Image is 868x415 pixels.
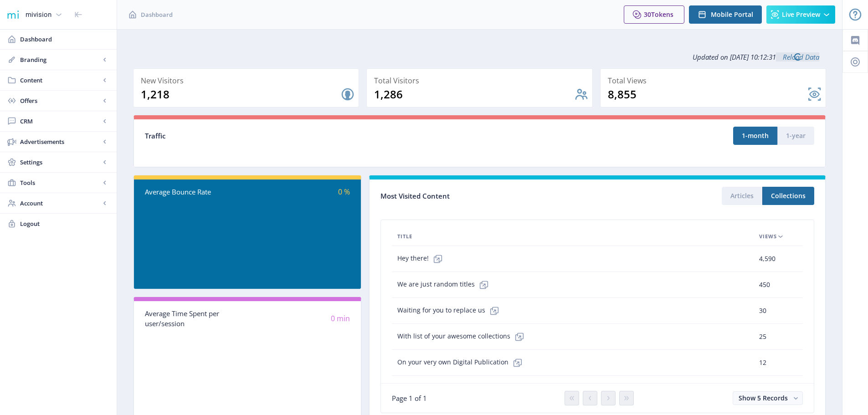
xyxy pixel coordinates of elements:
span: 30 [759,305,766,316]
span: Page 1 of 1 [392,394,427,403]
div: 0 min [247,313,350,324]
div: 1,286 [374,87,574,102]
span: Settings [20,158,100,167]
div: New Visitors [141,74,355,87]
span: 4,590 [759,253,776,264]
span: With list of your awesome collections [397,328,529,346]
span: We are just random titles [397,276,493,294]
span: 450 [759,279,770,290]
span: On your very own Digital Publication [397,354,527,372]
span: Hey there! [397,250,447,268]
button: Collections [762,187,814,205]
span: Dashboard [141,10,173,19]
div: Updated on [DATE] 10:12:31 [133,46,826,68]
span: Live Preview [782,11,820,18]
span: Advertisements [20,137,100,146]
div: Traffic [145,131,480,141]
button: Mobile Portal [689,5,762,24]
img: 1f20cf2a-1a19-485c-ac21-848c7d04f45b.png [5,7,20,22]
button: Live Preview [766,5,835,24]
div: Average Bounce Rate [145,187,247,197]
div: 8,855 [608,87,807,102]
div: Total Views [608,74,822,87]
span: Waiting for you to replace us [397,302,503,320]
div: 1,218 [141,87,340,102]
span: Mobile Portal [711,11,753,18]
span: Content [20,76,100,85]
span: 12 [759,357,766,368]
button: Show 5 Records [733,391,803,405]
span: Tools [20,178,100,187]
span: Dashboard [20,35,109,44]
span: Offers [20,96,100,105]
span: Account [20,199,100,208]
span: 0 % [338,187,350,197]
button: Articles [722,187,762,205]
a: Reload Data [776,52,819,61]
span: Branding [20,55,100,64]
div: Most Visited Content [380,189,597,203]
span: Tokens [651,10,673,19]
div: mivision [26,5,51,25]
span: Views [759,231,777,242]
div: Total Visitors [374,74,588,87]
span: CRM [20,117,100,126]
span: Title [397,231,412,242]
button: 1-year [777,127,814,145]
div: Average Time Spent per user/session [145,308,247,329]
span: Logout [20,219,109,228]
button: 1-month [733,127,777,145]
span: Show 5 Records [739,394,788,402]
span: 25 [759,331,766,342]
button: 30Tokens [624,5,684,24]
